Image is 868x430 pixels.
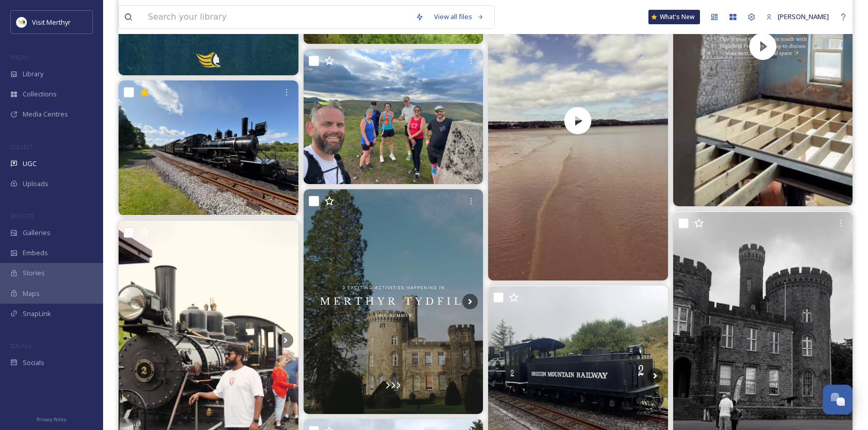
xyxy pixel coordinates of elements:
span: UGC [23,159,37,169]
button: Open Chat [823,385,853,415]
span: Embeds [23,248,48,258]
a: View all files [429,7,489,27]
span: Privacy Policy [37,416,66,423]
img: Tonight’s Social Trail Run Meet:- 18:00 6th August 2025 Route:- Up to the common - Wes is leading... [304,49,483,184]
span: Stories [23,268,45,278]
span: Collections [23,89,57,99]
span: [PERSON_NAME] [778,12,829,21]
input: Search your library [143,6,410,28]
span: SOCIALS [10,342,31,350]
span: COLLECT [10,143,32,151]
span: Media Centres [23,109,68,119]
img: Summer in Merthyr ☀️ From castle celebrations to live music and street-side fun, Merthyr is full ... [304,189,483,414]
span: MEDIA [10,53,28,61]
a: What's New [648,10,700,24]
img: download.jpeg [16,17,27,27]
span: WIDGETS [10,212,34,220]
span: Socials [23,358,44,368]
a: Privacy Policy [37,412,66,425]
span: Library [23,69,43,79]
span: Visit Merthyr [32,18,71,27]
a: [PERSON_NAME] [761,7,834,27]
img: 🚂✨ Escape to the mountains... the steam-powered way! ✨🚂 Hop aboard the for a scenic ride through ... [119,80,298,215]
span: SnapLink [23,309,51,319]
span: Maps [23,289,40,299]
span: Galleries [23,228,51,238]
span: Uploads [23,179,48,189]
